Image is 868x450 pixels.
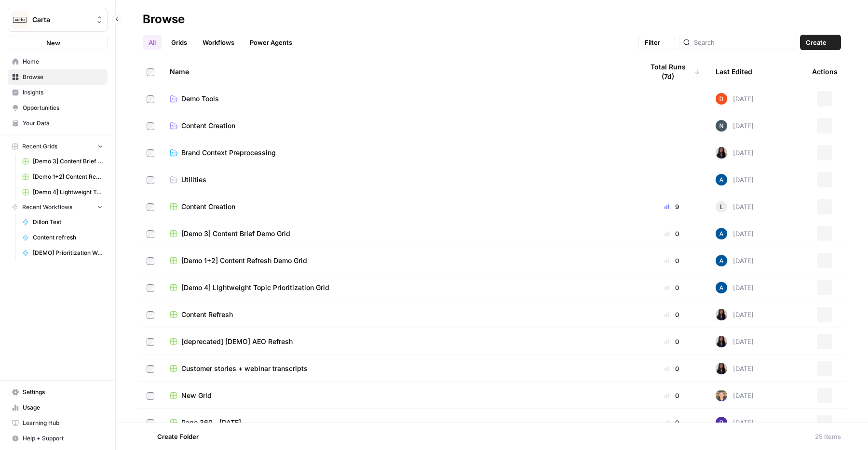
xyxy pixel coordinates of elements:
a: Content Refresh [170,310,628,319]
a: [deprecated] [DEMO] AEO Refresh [170,337,628,346]
div: [DATE] [716,282,754,293]
span: Content Refresh [181,310,233,319]
button: Recent Grids [8,139,108,154]
div: [DATE] [716,147,754,159]
img: 8e1kl30e504tbu4klt84v0xbx9a2 [716,93,727,105]
div: 9 [643,202,700,212]
span: Filter [645,38,660,47]
span: Page 360 - [DATE] [181,418,241,427]
a: [Demo 1+2] Content Refresh Demo Grid [18,169,108,185]
div: 0 [643,391,700,400]
button: Filter [638,35,675,50]
a: Content Creation [170,121,628,131]
div: [DATE] [716,174,754,185]
img: he81ibor8lsei4p3qvg4ugbvimgp [716,255,727,266]
span: Utilities [181,175,206,185]
a: Usage [8,400,108,415]
div: Total Runs (7d) [643,58,700,85]
a: [Demo 3] Content Brief Demo Grid [18,154,108,169]
div: [DATE] [716,93,754,105]
a: Content Creation [170,202,628,212]
a: [Demo 3] Content Brief Demo Grid [170,229,628,238]
button: Workspace: Carta [8,8,108,32]
span: [Demo 4] Lightweight Topic Prioritization Grid [33,188,103,197]
span: New Grid [181,391,212,400]
a: [Demo 4] Lightweight Topic Prioritization Grid [18,185,108,200]
a: Learning Hub [8,415,108,431]
span: Carta [32,15,91,25]
div: 0 [643,337,700,346]
a: Workflows [197,35,240,50]
span: Insights [23,88,103,97]
a: Power Agents [244,35,298,50]
img: rox323kbkgutb4wcij4krxobkpon [716,336,727,347]
img: rox323kbkgutb4wcij4krxobkpon [716,309,727,320]
a: New Grid [170,391,628,400]
img: 6clbhjv5t98vtpq4yyt91utag0vy [716,417,727,428]
div: [DATE] [716,255,754,266]
img: he81ibor8lsei4p3qvg4ugbvimgp [716,174,727,185]
img: 50s1itr6iuawd1zoxsc8bt0iyxwq [716,390,727,401]
a: Demo Tools [170,94,628,104]
span: Usage [23,403,103,412]
div: 0 [643,283,700,292]
a: Settings [8,384,108,400]
span: Recent Workflows [22,203,72,212]
div: 0 [643,229,700,238]
span: Settings [23,388,103,397]
span: Browse [23,73,103,81]
a: Grids [165,35,193,50]
span: [Demo 3] Content Brief Demo Grid [181,229,290,238]
div: [DATE] [716,228,754,239]
button: New [8,36,108,50]
span: Create Folder [157,432,199,441]
div: 0 [643,364,700,373]
input: Search [694,38,792,47]
span: Create [806,38,827,47]
span: Learning Hub [23,419,103,427]
span: Content refresh [33,233,103,242]
span: New [46,38,60,48]
span: [deprecated] [DEMO] AEO Refresh [181,337,293,346]
span: [Demo 4] Lightweight Topic Prioritization Grid [181,283,329,292]
span: L [720,202,723,212]
div: Last Edited [716,58,752,85]
span: [Demo 3] Content Brief Demo Grid [33,157,103,166]
span: Customer stories + webinar transcripts [181,364,308,373]
img: he81ibor8lsei4p3qvg4ugbvimgp [716,282,727,293]
a: Home [8,54,108,69]
span: Help + Support [23,434,103,443]
button: Create Folder [143,429,204,444]
a: [Demo 1+2] Content Refresh Demo Grid [170,256,628,265]
span: Recent Grids [22,142,57,151]
div: [DATE] [716,363,754,374]
img: he81ibor8lsei4p3qvg4ugbvimgp [716,228,727,239]
span: Your Data [23,119,103,128]
div: [DATE] [716,390,754,401]
div: Name [170,58,628,85]
span: Demo Tools [181,94,219,104]
div: 0 [643,310,700,319]
span: Home [23,57,103,66]
button: Create [800,35,841,50]
div: Actions [812,58,838,85]
img: mfx9qxiwvwbk9y2m949wqpoopau8 [716,120,727,132]
span: [Demo 1+2] Content Refresh Demo Grid [181,256,307,265]
span: [DEMO] Prioritization Workflow for creation [33,249,103,257]
span: Brand Context Preprocessing [181,148,276,158]
a: Page 360 - [DATE] [170,418,628,427]
button: Help + Support [8,431,108,446]
a: Customer stories + webinar transcripts [170,364,628,373]
a: Dillon Test [18,214,108,230]
a: Brand Context Preprocessing [170,148,628,158]
div: Browse [143,12,185,27]
a: [DEMO] Prioritization Workflow for creation [18,245,108,261]
a: Insights [8,85,108,100]
span: Content Creation [181,202,235,212]
a: Browse [8,69,108,85]
a: Opportunities [8,100,108,116]
a: Content refresh [18,230,108,245]
div: 0 [643,418,700,427]
img: rox323kbkgutb4wcij4krxobkpon [716,363,727,374]
a: All [143,35,162,50]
